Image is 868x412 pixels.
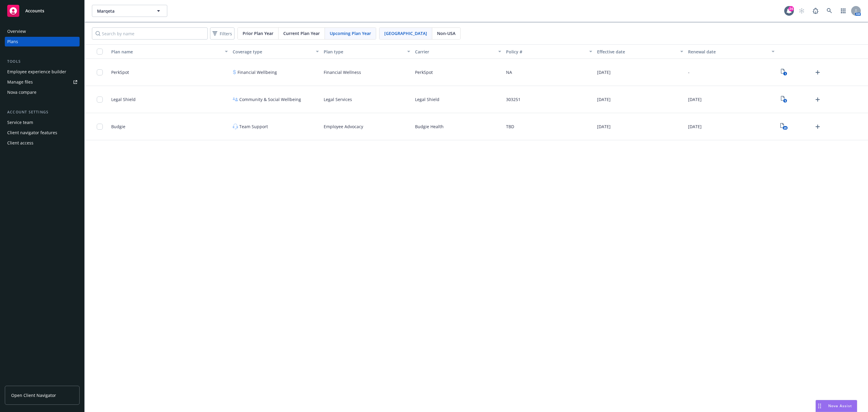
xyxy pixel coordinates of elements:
text: 29 [784,126,787,130]
button: Renewal date [686,44,777,59]
span: - [688,69,690,75]
span: Filters [211,29,233,38]
span: Financial Wellbeing [237,69,277,75]
span: NA [506,69,512,75]
input: Search by name [92,27,208,40]
a: Upload Plan Documents [813,95,822,104]
div: Policy # [506,49,586,55]
a: View Plan Documents [779,122,789,132]
a: Nova compare [5,87,80,97]
div: Service team [7,118,33,127]
a: Manage files [5,77,80,87]
text: 1 [785,72,786,76]
a: View Plan Documents [779,68,789,77]
span: 303251 [506,96,520,103]
div: Manage files [7,77,33,87]
span: Legal Shield [415,96,439,103]
span: Upcoming Plan Year [330,30,371,36]
button: Policy # [504,44,595,59]
a: Client access [5,138,80,148]
a: Upload Plan Documents [813,68,822,77]
a: Client navigator features [5,128,80,138]
div: Employee experience builder [7,67,66,77]
a: Plans [5,37,80,46]
a: Accounts [5,2,80,19]
span: [DATE] [688,96,702,103]
a: Employee experience builder [5,67,80,77]
button: Carrier [413,44,504,59]
button: Nova Assist [816,400,857,412]
button: Plan name [109,44,230,59]
span: Marqeta [97,8,149,14]
span: Open Client Navigator [11,392,56,398]
span: TBD [506,123,514,130]
a: View Plan Documents [779,95,789,104]
span: Accounts [25,8,44,13]
span: Non-USA [437,30,455,36]
button: Marqeta [92,5,167,17]
input: Select all [97,49,103,55]
div: Plans [7,37,18,46]
span: Legal Shield [111,96,136,103]
a: Switch app [837,5,849,17]
button: Coverage type [230,44,321,59]
div: Carrier [415,49,495,55]
a: Report a Bug [810,5,822,17]
a: Search [823,5,835,17]
span: [DATE] [688,123,702,130]
button: Effective date [595,44,686,59]
span: PerkSpot [111,69,129,75]
span: Budgie [111,123,125,130]
a: Overview [5,27,80,36]
span: Financial Wellness [324,69,361,75]
span: Community & Social Wellbeing [239,96,301,103]
a: Start snowing [796,5,808,17]
span: Legal Services [324,96,352,103]
span: Team Support [239,123,268,130]
div: Account settings [5,109,80,115]
div: Renewal date [688,49,768,55]
div: Client navigator features [7,128,57,138]
div: Client access [7,138,33,148]
span: Budgie Health [415,123,444,130]
div: Effective date [597,49,677,55]
div: Drag to move [816,400,823,412]
button: Plan type [321,44,412,59]
span: Employee Advocacy [324,123,363,130]
span: Prior Plan Year [243,30,273,36]
button: Filters [210,27,234,40]
span: PerkSpot [415,69,433,75]
div: Overview [7,27,26,36]
span: [GEOGRAPHIC_DATA] [384,30,427,36]
text: 5 [785,99,786,103]
div: Plan name [111,49,221,55]
input: Toggle Row Selected [97,97,103,103]
span: Current Plan Year [283,30,320,36]
input: Toggle Row Selected [97,69,103,75]
span: [DATE] [597,123,611,130]
input: Toggle Row Selected [97,124,103,130]
div: Plan type [324,49,403,55]
a: Service team [5,118,80,127]
span: Nova Assist [828,403,852,408]
span: [DATE] [597,96,611,103]
div: Nova compare [7,87,36,97]
div: 24 [788,6,794,11]
div: Coverage type [233,49,312,55]
span: Filters [220,30,232,37]
span: [DATE] [597,69,611,75]
a: Upload Plan Documents [813,122,822,132]
div: Tools [5,59,80,65]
